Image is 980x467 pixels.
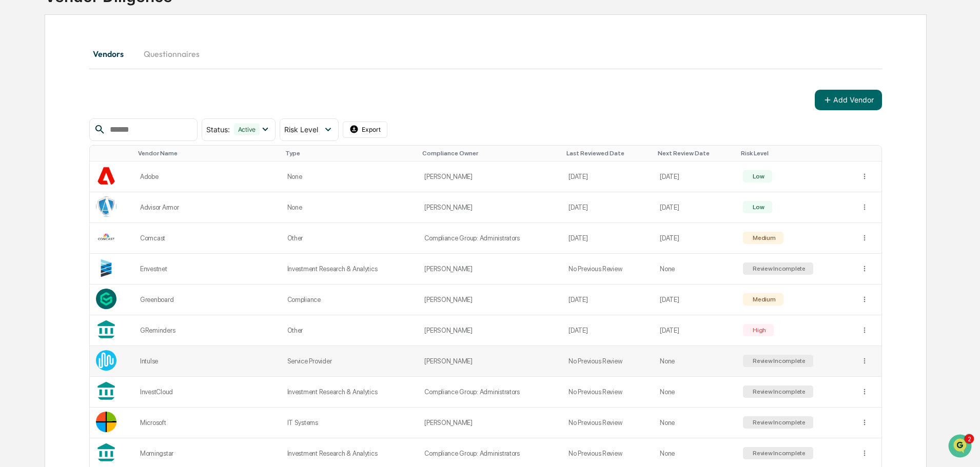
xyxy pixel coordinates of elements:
div: We're available if you need us! [46,89,141,97]
div: Active [234,124,260,135]
td: [PERSON_NAME] [418,408,562,438]
td: None [654,254,737,285]
img: 1746055101610-c473b297-6a78-478c-a979-82029cc54cd1 [10,78,29,97]
td: [DATE] [654,285,737,315]
div: Toggle SortBy [566,150,650,157]
td: [PERSON_NAME] [418,254,562,285]
div: Start new chat [46,78,168,89]
span: Sep 11 [91,139,112,148]
div: High [751,327,766,334]
div: Medium [751,234,775,241]
div: Toggle SortBy [658,150,733,157]
div: Adobe [140,173,275,180]
div: Review Incomplete [751,388,806,395]
span: Risk Level [284,125,318,134]
td: [DATE] [562,223,654,254]
img: Vendor Logo [96,350,116,371]
a: 🖐️Preclearance [6,178,70,196]
img: Vendor Logo [96,227,116,248]
td: [DATE] [654,223,737,254]
button: Add Vendor [815,90,882,110]
button: Vendors [89,42,135,66]
a: Powered byPylon [72,226,124,234]
td: No Previous Review [562,377,654,408]
td: None [281,192,419,223]
td: Compliance Group: Administrators [418,377,562,408]
td: None [654,377,737,408]
td: [DATE] [654,315,737,346]
td: IT Systems [281,408,419,438]
div: Intulse [140,357,275,365]
td: [DATE] [562,285,654,315]
td: No Previous Review [562,408,654,438]
div: Toggle SortBy [285,150,415,157]
td: Other [281,315,419,346]
span: Preclearance [21,182,66,192]
span: • [85,139,89,148]
div: Toggle SortBy [138,150,277,157]
td: [DATE] [654,192,737,223]
td: None [654,408,737,438]
div: Greenboard [140,296,275,303]
iframe: Open customer support [947,433,975,461]
div: Review Incomplete [751,357,806,364]
div: Review Incomplete [751,265,806,272]
div: InvestCloud [140,388,275,396]
span: [PERSON_NAME] [32,139,83,148]
img: Vendor Logo [96,412,116,432]
td: None [654,346,737,377]
td: Investment Research & Analytics [281,254,419,285]
td: Investment Research & Analytics [281,377,419,408]
img: Vendor Logo [96,258,116,278]
td: [DATE] [562,192,654,223]
td: [DATE] [562,315,654,346]
span: Status : [206,125,230,134]
td: No Previous Review [562,254,654,285]
img: Jack Rasmussen [10,130,27,146]
td: [PERSON_NAME] [418,285,562,315]
img: Vendor Logo [96,166,116,186]
div: Review Incomplete [751,419,806,426]
div: Advisor Armor [140,204,275,211]
div: Low [751,173,764,180]
a: 🔎Data Lookup [6,197,69,216]
td: [PERSON_NAME] [418,346,562,377]
td: None [281,161,419,192]
button: Questionnaires [135,42,208,66]
div: 🔎 [10,202,18,211]
div: 🖐️ [10,183,18,191]
div: Low [751,204,764,211]
td: [PERSON_NAME] [418,192,562,223]
div: Toggle SortBy [863,150,878,157]
img: Vendor Logo [96,196,116,217]
div: secondary tabs example [89,42,882,66]
p: How can we help? [10,22,187,38]
img: 1746055101610-c473b297-6a78-478c-a979-82029cc54cd1 [21,140,29,148]
div: Microsoft [140,419,275,427]
span: Pylon [102,227,124,234]
div: Envestnet [140,265,275,273]
td: [PERSON_NAME] [418,315,562,346]
button: See all [159,112,187,124]
td: No Previous Review [562,346,654,377]
td: Service Provider [281,346,419,377]
div: Toggle SortBy [741,150,850,157]
button: Export [343,121,388,138]
td: [DATE] [562,161,654,192]
td: [PERSON_NAME] [418,161,562,192]
td: [DATE] [654,161,737,192]
span: Attestations [85,182,127,192]
img: 8933085812038_c878075ebb4cc5468115_72.jpg [22,78,40,97]
div: Morningstar [140,450,275,457]
img: Vendor Logo [96,289,116,309]
td: Other [281,223,419,254]
div: Toggle SortBy [98,150,130,157]
span: Data Lookup [21,201,65,212]
button: Start new chat [174,82,187,94]
div: Medium [751,296,775,303]
div: Comcast [140,234,275,242]
div: Review Incomplete [751,450,806,457]
div: Toggle SortBy [422,150,558,157]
